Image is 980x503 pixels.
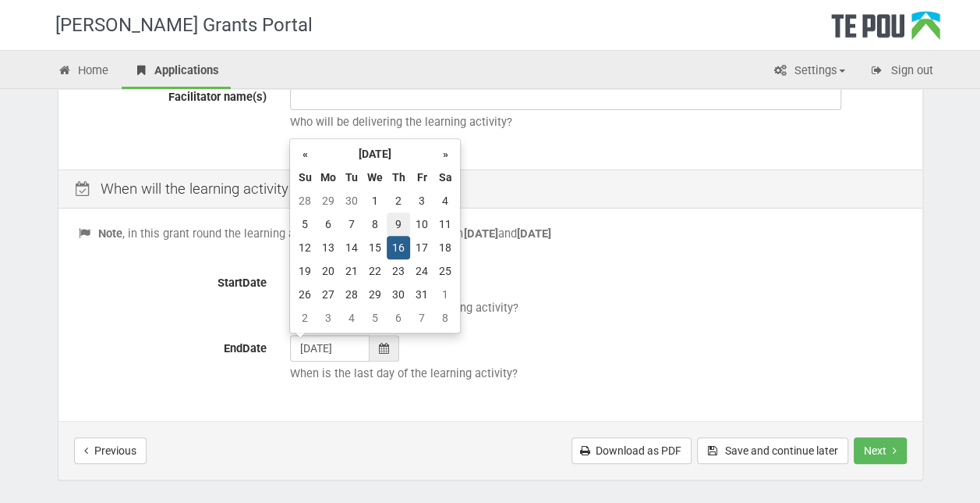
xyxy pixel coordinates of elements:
td: 19 [293,259,317,283]
button: Save and continue later [697,437,848,464]
td: 2 [387,189,410,212]
a: Settings [762,55,857,89]
td: 6 [387,306,410,330]
a: Sign out [858,55,945,89]
td: 10 [410,212,433,236]
th: Mo [317,166,340,189]
td: 29 [317,189,340,212]
th: Tu [340,166,363,189]
td: 17 [410,236,433,259]
td: 29 [363,283,387,306]
td: 8 [363,212,387,236]
th: We [363,166,387,189]
b: [DATE] [516,227,550,241]
td: 30 [340,189,363,212]
td: 5 [293,212,317,236]
td: 15 [363,236,387,259]
input: dd/mm/yyyy [290,335,370,362]
td: 4 [340,306,363,330]
p: When is the first day of the learning activity? [290,300,903,316]
th: Sa [433,166,457,189]
th: « [293,142,317,166]
button: Previous step [74,437,147,464]
td: 1 [363,189,387,212]
th: Su [293,166,317,189]
a: Download as PDF [571,437,692,464]
span: EndDate [224,341,267,355]
td: 6 [317,212,340,236]
p: Who will be delivering the learning activity? [290,114,903,130]
td: 7 [340,212,363,236]
td: 11 [433,212,457,236]
td: 7 [410,306,433,330]
td: 25 [433,259,457,283]
td: 8 [433,306,457,330]
td: 22 [363,259,387,283]
td: 13 [317,236,340,259]
td: 16 [387,236,410,259]
div: Te Pou Logo [831,11,940,50]
td: 12 [293,236,317,259]
td: 28 [340,283,363,306]
div: When will the learning activity take place? [58,169,922,209]
p: , in this grant round the learning activity must commence between and [78,226,903,242]
td: 23 [387,259,410,283]
td: 5 [363,306,387,330]
td: 30 [387,283,410,306]
p: When is the last day of the learning activity? [290,366,903,382]
td: 3 [410,189,433,212]
button: Next step [854,437,907,464]
td: 4 [433,189,457,212]
td: 21 [340,259,363,283]
td: 18 [433,236,457,259]
td: 3 [317,306,340,330]
td: 28 [293,189,317,212]
td: 31 [410,283,433,306]
th: [DATE] [317,142,433,166]
td: 26 [293,283,317,306]
td: 9 [387,212,410,236]
th: Fr [410,166,433,189]
a: Applications [122,55,231,89]
span: StartDate [218,276,267,290]
b: Note [98,227,122,241]
td: 1 [433,283,457,306]
th: Th [387,166,410,189]
a: Home [46,55,121,89]
td: 2 [293,306,317,330]
span: Facilitator name(s) [168,90,267,104]
td: 20 [317,259,340,283]
td: 27 [317,283,340,306]
th: » [433,142,457,166]
td: 14 [340,236,363,259]
td: 24 [410,259,433,283]
b: [DATE] [463,227,497,241]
